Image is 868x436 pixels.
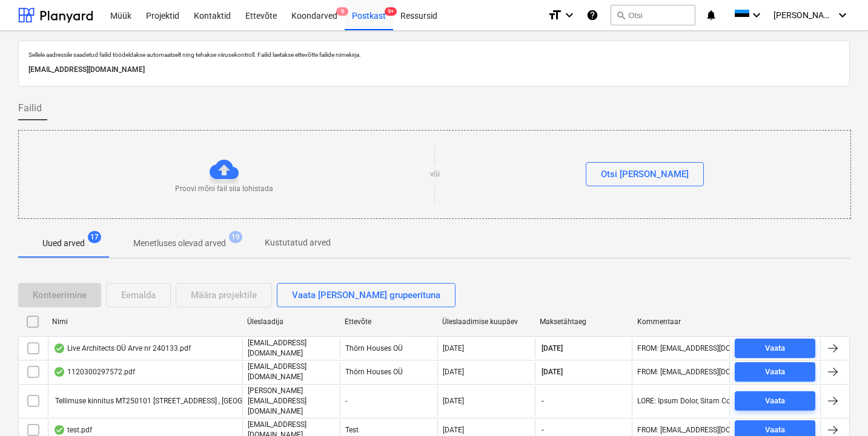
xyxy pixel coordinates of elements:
span: - [540,425,545,435]
div: Üleslaadija [247,317,335,326]
button: Vaata [735,339,815,358]
p: [EMAIL_ADDRESS][DOMAIN_NAME] [28,63,840,76]
span: [PERSON_NAME][GEOGRAPHIC_DATA] [774,10,834,20]
div: 1120300297572.pdf [53,367,135,377]
span: 9+ [385,7,397,16]
div: - [340,386,437,417]
div: Andmed failist loetud [53,367,65,377]
p: või [430,169,440,180]
div: Andmed failist loetud [53,425,65,435]
div: Live Architects OÜ Arve nr 240133.pdf [53,343,191,353]
div: Vaata [765,394,785,408]
button: Otsi [PERSON_NAME] [586,162,704,186]
button: Otsi [611,5,695,25]
div: Proovi mõni fail siia lohistadavõiOtsi [PERSON_NAME] [18,130,851,219]
div: [DATE] [443,397,464,405]
p: Sellele aadressile saadetud failid töödeldakse automaatselt ning tehakse viirusekontroll. Failid ... [28,51,840,59]
div: test.pdf [53,425,92,435]
p: [EMAIL_ADDRESS][DOMAIN_NAME] [248,362,335,382]
button: Vaata [735,391,815,411]
i: keyboard_arrow_down [562,8,577,22]
div: [DATE] [443,344,464,353]
div: Otsi [PERSON_NAME] [601,166,689,182]
p: [EMAIL_ADDRESS][DOMAIN_NAME] [248,338,335,359]
div: Vaata [PERSON_NAME] grupeerituna [292,287,440,303]
div: Üleslaadimise kuupäev [442,317,530,326]
div: Maksetähtaeg [540,317,628,326]
p: Kustutatud arved [265,236,331,249]
span: 19 [229,231,242,243]
p: [PERSON_NAME][EMAIL_ADDRESS][DOMAIN_NAME] [248,386,335,417]
div: Vaata [765,365,785,379]
i: keyboard_arrow_down [835,8,850,22]
button: Vaata [PERSON_NAME] grupeerituna [277,283,456,307]
span: [DATE] [540,343,564,354]
div: Thörn Houses OÜ [340,362,437,382]
span: [DATE] [540,367,564,377]
span: search [616,10,626,20]
span: 17 [88,231,101,243]
div: Nimi [52,317,237,326]
p: Proovi mõni fail siia lohistada [175,184,273,194]
div: Ettevõte [345,317,432,326]
p: Menetluses olevad arved [133,237,226,250]
div: Thörn Houses OÜ [340,338,437,359]
div: Kommentaar [637,317,725,326]
div: Tellimuse kinnitus MT250101 [STREET_ADDRESS] , [GEOGRAPHIC_DATA] HOUSES OÜ.xlsx [53,397,347,405]
div: [DATE] [443,368,464,376]
span: Failid [18,101,42,116]
div: [DATE] [443,426,464,434]
i: keyboard_arrow_down [749,8,764,22]
p: Uued arved [42,237,85,250]
i: format_size [548,8,562,22]
div: Vaata [765,342,785,356]
div: Andmed failist loetud [53,343,65,353]
button: Vaata [735,362,815,382]
i: notifications [705,8,717,22]
span: - [540,396,545,406]
i: Abikeskus [586,8,598,22]
span: 9 [336,7,348,16]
